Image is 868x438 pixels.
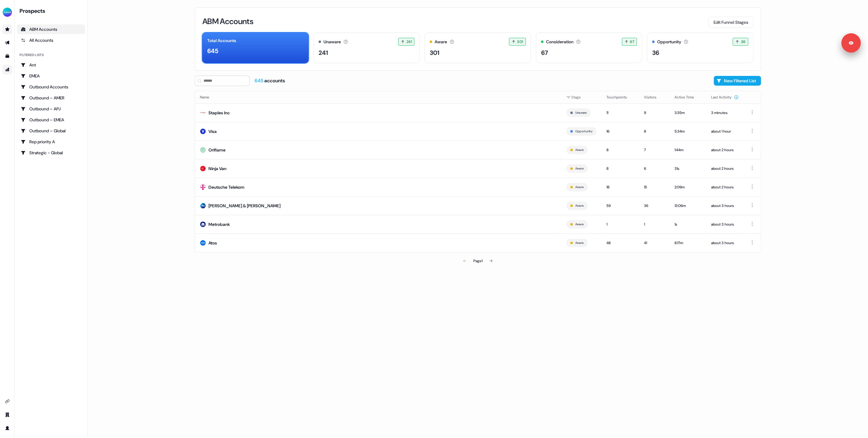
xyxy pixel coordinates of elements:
[606,240,634,246] div: 48
[208,128,217,134] div: Visa
[21,117,81,123] div: Outbound – EMEA
[575,222,584,227] button: Aware
[17,24,85,34] a: ABM Accounts
[644,147,665,153] div: 7
[208,184,244,190] div: Deutsche Telekom
[208,240,217,246] div: Atos
[546,39,573,45] div: Consideration
[541,48,548,57] div: 67
[17,60,85,70] a: Go to Ant
[606,147,634,153] div: 8
[566,94,597,100] div: Stage
[711,203,739,209] div: about 3 hours
[630,39,635,45] span: 67
[606,184,634,190] div: 18
[606,166,634,172] div: 8
[208,166,226,172] div: Ninja Van
[2,38,12,48] a: Go to outbound experience
[675,184,701,190] div: 2:09m
[575,147,584,153] button: Aware
[21,139,81,145] div: Rep priority A
[407,39,412,45] span: 241
[195,91,562,103] th: Name
[21,73,81,79] div: EMEA
[2,51,12,61] a: Go to templates
[606,203,634,209] div: 59
[644,166,665,172] div: 6
[575,166,584,171] button: Aware
[21,62,81,68] div: Ant
[644,240,665,246] div: 41
[17,126,85,136] a: Go to Outbound – Global
[21,84,81,90] div: Outbound Accounts
[517,39,523,45] span: 301
[21,26,81,32] div: ABM Accounts
[2,65,12,74] a: Go to attribution
[675,110,701,116] div: 3:35m
[207,46,218,55] div: 645
[2,24,12,34] a: Go to prospects
[675,166,701,172] div: 31s
[2,397,12,406] a: Go to integrations
[17,93,85,103] a: Go to Outbound – AMER
[208,221,230,227] div: Metrobank
[606,110,634,116] div: 11
[657,39,681,45] div: Opportunity
[21,106,81,112] div: Outbound – APJ
[2,423,12,433] a: Go to profile
[208,203,280,209] div: [PERSON_NAME] & [PERSON_NAME]
[17,35,85,45] a: All accounts
[473,258,483,264] div: Page 1
[711,221,739,227] div: about 3 hours
[675,221,701,227] div: 1s
[430,48,439,57] div: 301
[324,39,341,45] div: Unaware
[606,92,634,103] button: Touchpoints
[711,184,739,190] div: about 2 hours
[575,110,587,116] button: Unaware
[17,71,85,81] a: Go to EMEA
[255,77,264,84] span: 645
[319,48,328,57] div: 241
[675,240,701,246] div: 8:17m
[207,37,236,44] div: Total Accounts
[17,104,85,114] a: Go to Outbound – APJ
[711,92,739,103] button: Last Activity
[21,37,81,43] div: All Accounts
[202,17,253,25] h3: ABM Accounts
[17,137,85,147] a: Go to Rep priority A
[21,150,81,156] div: Strategic - Global
[711,128,739,134] div: about 1 hour
[711,110,739,116] div: 3 minutes
[606,128,634,134] div: 16
[711,240,739,246] div: about 3 hours
[435,39,447,45] div: Aware
[644,128,665,134] div: 8
[21,128,81,134] div: Outbound – Global
[575,240,584,246] button: Aware
[575,184,584,190] button: Aware
[675,147,701,153] div: 1:44m
[675,203,701,209] div: 13:06m
[20,7,85,15] div: Prospects
[652,48,659,57] div: 36
[644,221,665,227] div: 1
[17,82,85,92] a: Go to Outbound Accounts
[644,203,665,209] div: 36
[711,147,739,153] div: about 2 hours
[21,95,81,101] div: Outbound – AMER
[714,76,761,86] button: New Filtered List
[575,203,584,208] button: Aware
[708,17,754,28] button: Edit Funnel Stages
[644,184,665,190] div: 15
[208,147,226,153] div: Oriflame
[711,166,739,172] div: about 2 hours
[17,115,85,125] a: Go to Outbound – EMEA
[255,77,285,84] div: accounts
[644,110,665,116] div: 9
[208,110,230,116] div: Staples Inc
[675,92,701,103] button: Active Time
[606,221,634,227] div: 1
[644,92,664,103] button: Visitors
[20,52,44,58] div: Filtered lists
